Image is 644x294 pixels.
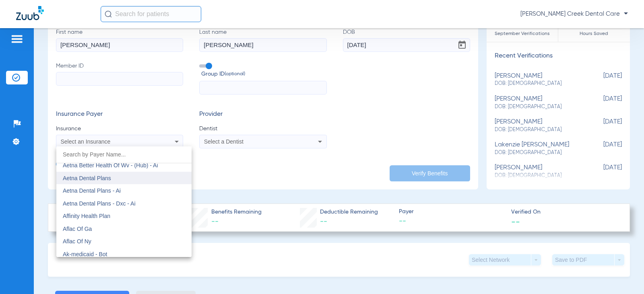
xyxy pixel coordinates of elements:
span: Affinity Health Plan [63,213,110,219]
span: Aetna Dental Plans - Dxc - Ai [63,200,136,207]
span: Ak-medicaid - Bot [63,251,107,257]
input: dropdown search [56,146,192,163]
span: Aetna Dental Plans [63,175,111,181]
span: Aflac Of Ga [63,226,92,232]
span: Aetna Dental Plans - Ai [63,187,121,194]
span: Aetna Better Health Of Wv - (Hub) - Ai [63,162,158,169]
span: Aflac Of Ny [63,238,91,245]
